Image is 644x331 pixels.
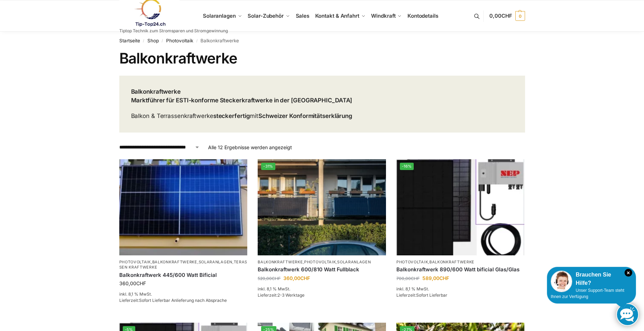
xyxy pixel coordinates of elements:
[119,260,248,270] p: , , ,
[304,260,336,264] a: Photovoltaik
[199,260,232,264] a: Solaranlagen
[139,298,227,303] span: Sofort Lieferbar Anlieferung nach Absprache
[131,97,352,104] strong: Marktführer für ESTI-konforme Steckerkraftwerke in der [GEOGRAPHIC_DATA]
[371,12,395,19] span: Windkraft
[296,12,310,19] span: Sales
[551,271,572,292] img: Customer service
[119,260,248,270] a: Terassen Kraftwerke
[119,291,248,297] p: inkl. 8,1 % MwSt.
[515,11,525,21] span: 0
[396,276,420,281] bdi: 700,00
[131,112,353,121] p: Balkon & Terrassenkraftwerke mit
[258,159,386,255] img: 2 Balkonkraftwerke
[258,292,304,298] span: Lieferzeit:
[283,275,310,281] bdi: 360,00
[258,266,386,273] a: Balkonkraftwerk 600/810 Watt Fullblack
[119,50,525,67] h1: Balkonkraftwerke
[396,292,447,298] span: Lieferzeit:
[407,12,438,19] span: Kontodetails
[119,38,140,43] a: Startseite
[248,12,284,19] span: Solar-Zubehör
[245,0,293,32] a: Solar-Zubehör
[300,275,310,281] span: CHF
[140,38,147,44] span: /
[258,260,303,264] a: Balkonkraftwerke
[312,0,368,32] a: Kontakt & Anfahrt
[119,32,525,50] nav: Breadcrumb
[203,12,236,19] span: Solaranlagen
[416,292,447,298] span: Sofort Lieferbar
[551,271,632,287] div: Brauchen Sie Hilfe?
[439,275,449,281] span: CHF
[258,112,352,119] strong: Schweizer Konformitätserklärung
[396,266,525,273] a: Balkonkraftwerk 890/600 Watt bificial Glas/Glas
[147,38,159,43] a: Shop
[396,159,525,255] a: -16%Bificiales Hochleistungsmodul
[337,260,371,264] a: Solaranlagen
[272,276,281,281] span: CHF
[293,0,312,32] a: Sales
[166,38,193,43] a: Photovoltaik
[258,276,281,281] bdi: 520,00
[368,0,405,32] a: Windkraft
[119,260,151,264] a: Photovoltaik
[501,12,512,19] span: CHF
[119,298,227,303] span: Lieferzeit:
[489,12,512,19] span: 0,00
[315,12,359,19] span: Kontakt & Anfahrt
[119,144,200,151] select: Shop-Reihenfolge
[131,88,181,95] strong: Balkonkraftwerke
[551,288,624,299] span: Unser Support-Team steht Ihnen zur Verfügung
[277,292,304,298] span: 2-3 Werktage
[119,280,146,286] bdi: 360,00
[152,260,197,264] a: Balkonkraftwerke
[422,275,449,281] bdi: 589,00
[213,112,250,119] strong: steckerfertig
[258,286,386,292] p: inkl. 8,1 % MwSt.
[625,269,632,277] i: Schließen
[489,6,525,26] a: 0,00CHF 0
[396,286,525,292] p: inkl. 8,1 % MwSt.
[429,260,474,264] a: Balkonkraftwerke
[396,260,428,264] a: Photovoltaik
[208,144,292,151] p: Alle 12 Ergebnisse werden angezeigt
[193,38,200,44] span: /
[119,29,228,33] p: Tiptop Technik zum Stromsparen und Stromgewinnung
[396,260,525,265] p: ,
[136,280,146,286] span: CHF
[159,38,166,44] span: /
[405,0,441,32] a: Kontodetails
[258,260,386,265] p: , ,
[119,272,248,279] a: Balkonkraftwerk 445/600 Watt Bificial
[119,159,248,255] img: Solaranlage für den kleinen Balkon
[396,159,525,255] img: Bificiales Hochleistungsmodul
[258,159,386,255] a: -31%2 Balkonkraftwerke
[411,276,420,281] span: CHF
